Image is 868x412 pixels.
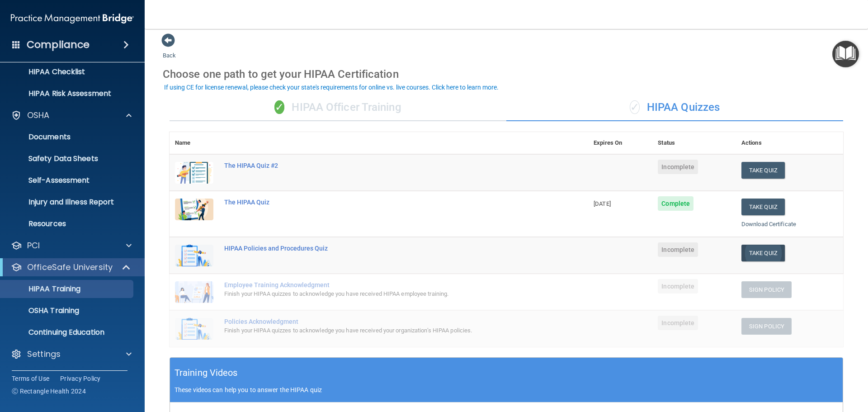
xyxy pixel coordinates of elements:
[27,110,50,121] p: OSHA
[224,289,543,299] div: Finish your HIPAA quizzes to acknowledge you have received HIPAA employee training.
[6,176,129,185] p: Self-Assessment
[6,198,129,207] p: Injury and Illness Report
[630,100,640,114] span: ✓
[741,318,792,335] button: Sign Policy
[11,110,132,121] a: OSHA
[224,281,543,289] div: Employee Training Acknowledgment
[741,281,792,298] button: Sign Policy
[175,365,238,381] h5: Training Videos
[506,94,843,121] div: HIPAA Quizzes
[6,67,129,76] p: HIPAA Checklist
[11,349,132,360] a: Settings
[163,61,850,87] div: Choose one path to get your HIPAA Certification
[11,240,132,251] a: PCI
[6,284,80,294] p: HIPAA Training
[224,199,543,206] div: The HIPAA Quiz
[736,132,843,154] th: Actions
[170,132,219,154] th: Name
[741,221,796,227] a: Download Certificate
[274,100,284,114] span: ✓
[658,160,698,174] span: Incomplete
[6,133,129,142] p: Documents
[658,279,698,294] span: Incomplete
[6,328,129,337] p: Continuing Education
[175,386,838,393] p: These videos can help you to answer the HIPAA quiz
[27,240,40,251] p: PCI
[741,245,785,261] button: Take Quiz
[6,154,129,163] p: Safety Data Sheets
[652,132,736,154] th: Status
[11,262,131,273] a: OfficeSafe University
[6,306,79,315] p: OSHA Training
[588,132,652,154] th: Expires On
[741,199,785,215] button: Take Quiz
[163,83,500,92] button: If using CE for license renewal, please check your state's requirements for online vs. live cours...
[658,316,698,330] span: Incomplete
[224,162,543,169] div: The HIPAA Quiz #2
[712,348,857,384] iframe: Drift Widget Chat Controller
[832,41,859,67] button: Open Resource Center
[594,200,611,207] span: [DATE]
[11,9,134,28] img: PMB logo
[224,325,543,336] div: Finish your HIPAA quizzes to acknowledge you have received your organization’s HIPAA policies.
[6,219,129,228] p: Resources
[658,196,693,211] span: Complete
[6,89,129,98] p: HIPAA Risk Assessment
[12,374,49,383] a: Terms of Use
[163,41,176,59] a: Back
[164,84,499,90] div: If using CE for license renewal, please check your state's requirements for online vs. live cours...
[12,387,86,396] span: Ⓒ Rectangle Health 2024
[27,349,61,360] p: Settings
[658,242,698,257] span: Incomplete
[27,262,113,273] p: OfficeSafe University
[60,374,101,383] a: Privacy Policy
[224,318,543,325] div: Policies Acknowledgment
[27,38,90,51] h4: Compliance
[224,245,543,252] div: HIPAA Policies and Procedures Quiz
[741,162,785,179] button: Take Quiz
[170,94,506,121] div: HIPAA Officer Training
